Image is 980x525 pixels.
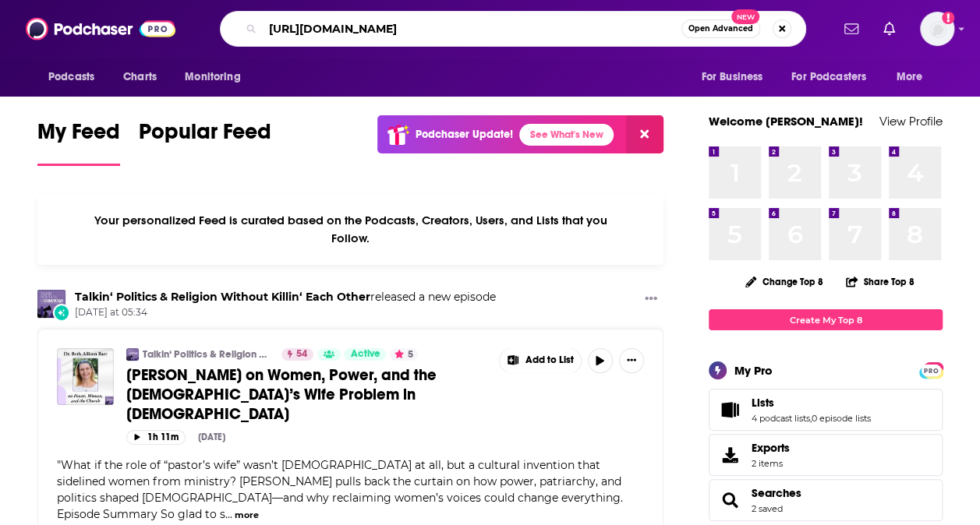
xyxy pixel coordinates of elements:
button: Show More Button [619,348,644,373]
span: Lists [709,389,943,431]
span: 54 [296,347,307,362]
span: PRO [922,365,940,376]
span: Podcasts [48,66,94,88]
a: Talkin‘ Politics & Religion Without Killin‘ Each Other [75,290,370,304]
a: Welcome [PERSON_NAME]! [709,114,863,129]
a: 54 [281,348,313,361]
span: , [810,413,812,424]
h3: released a new episode [75,290,496,305]
a: 4 podcast lists [752,413,810,424]
img: Talkin‘ Politics & Religion Without Killin‘ Each Other [126,348,139,361]
button: Show More Button [500,348,581,373]
button: open menu [37,62,115,92]
div: Search podcasts, credits, & more... [220,11,806,47]
button: Show More Button [639,290,663,309]
span: For Podcasters [791,66,866,88]
span: New [731,9,759,24]
span: Exports [752,441,790,455]
a: Show notifications dropdown [877,16,901,42]
a: Lists [752,396,871,410]
span: Exports [714,444,745,466]
button: Show profile menu [920,12,954,46]
a: Lists [714,399,745,421]
a: PRO [922,364,940,375]
a: Create My Top 8 [709,309,943,330]
button: Open AdvancedNew [681,19,760,38]
p: Podchaser Update! [416,128,513,141]
svg: Add a profile image [942,12,954,24]
a: 2 saved [752,503,783,514]
button: open menu [174,62,260,92]
button: open menu [690,62,782,92]
button: open menu [886,62,943,92]
div: [DATE] [198,432,225,442]
button: more [235,509,259,522]
a: My Feed [37,118,120,166]
span: Logged in as arobertson1 [920,12,954,46]
span: Searches [709,479,943,521]
span: ... [225,507,232,521]
img: Podchaser - Follow, Share and Rate Podcasts [26,14,175,44]
a: Exports [709,434,943,476]
a: [PERSON_NAME] on Women, Power, and the [DEMOGRAPHIC_DATA]’s Wife Problem in [DEMOGRAPHIC_DATA] [126,365,488,424]
span: 2 items [752,458,790,469]
a: Searches [752,486,801,500]
button: Share Top 8 [845,266,915,297]
span: Lists [752,396,774,410]
span: [PERSON_NAME] on Women, Power, and the [DEMOGRAPHIC_DATA]’s Wife Problem in [DEMOGRAPHIC_DATA] [126,365,437,424]
button: Change Top 8 [736,272,833,291]
span: Active [350,347,380,362]
span: Monitoring [185,66,240,88]
input: Search podcasts, credits, & more... [263,16,681,41]
a: Talkin‘ Politics & Religion Without Killin‘ Each Other [143,348,271,361]
div: Your personalized Feed is curated based on the Podcasts, Creators, Users, and Lists that you Follow. [37,194,663,265]
span: Charts [123,66,157,88]
button: 1h 11m [126,430,186,445]
span: " [57,458,623,521]
a: View Profile [879,114,943,129]
img: Talkin‘ Politics & Religion Without Killin‘ Each Other [37,290,65,318]
a: See What's New [519,124,614,146]
img: User Profile [920,12,954,46]
button: 5 [390,348,418,361]
img: Dr. Beth Allison Barr on Women, Power, and the Pastor’s Wife Problem in Evangelicalism [57,348,114,405]
button: open menu [781,62,889,92]
div: My Pro [734,363,773,378]
span: Open Advanced [688,25,753,33]
span: More [897,66,923,88]
a: 0 episode lists [812,413,871,424]
span: My Feed [37,118,120,154]
a: Show notifications dropdown [838,16,865,42]
a: Popular Feed [139,118,271,166]
a: Searches [714,489,745,511]
span: Add to List [525,354,573,366]
a: Charts [113,62,166,92]
span: [DATE] at 05:34 [75,306,496,319]
span: What if the role of “pastor’s wife” wasn’t [DEMOGRAPHIC_DATA] at all, but a cultural invention th... [57,458,623,521]
span: For Business [701,66,762,88]
div: New Episode [53,304,70,321]
a: Active [344,348,386,361]
span: Popular Feed [139,118,271,154]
